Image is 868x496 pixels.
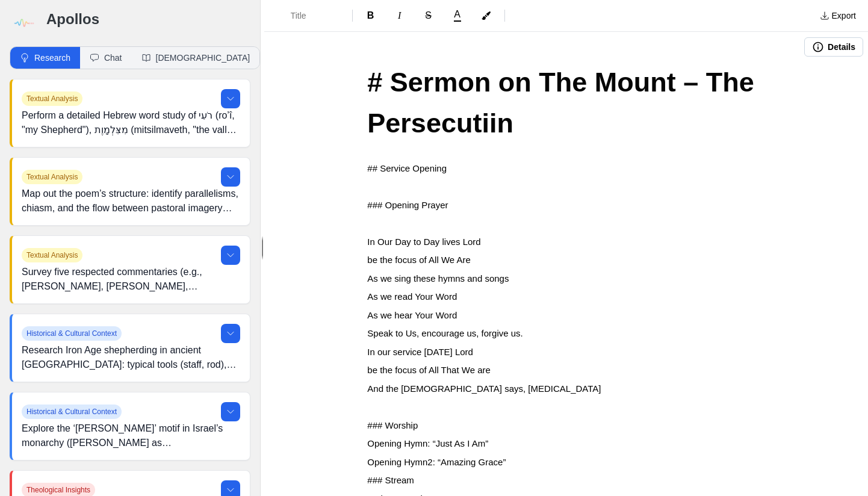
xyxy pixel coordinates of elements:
button: Chat [80,47,132,69]
p: Perform a detailed Hebrew word study of רֹעִי (ro’î, "my Shepherd"), מִצִּּלְמָוֶת (mitsilmaveth,... [22,108,240,137]
span: As we hear Your Word [367,310,457,320]
span: As we read Your Word [367,291,457,302]
span: Historical & Cultural Context [22,326,122,341]
button: A [444,7,471,24]
span: ## Service Opening [367,163,447,173]
button: Format Italics [386,6,413,25]
p: Survey five respected commentaries (e.g., [PERSON_NAME], [PERSON_NAME], [PERSON_NAME], [PERSON_NA... [22,265,240,294]
span: ### Opening Prayer [367,200,448,210]
span: And the [DEMOGRAPHIC_DATA] says, [MEDICAL_DATA] [367,383,601,394]
iframe: Drift Widget Chat Controller [808,436,854,482]
span: ### Stream [367,475,414,485]
button: [DEMOGRAPHIC_DATA] [132,47,260,69]
span: Title [291,10,333,22]
span: ### Worship [367,420,418,430]
span: In our service [DATE] Lord [367,347,473,357]
button: Format Strikethrough [415,6,442,25]
span: # Sermon on The Mount – The Persecutiin [367,67,761,138]
img: logo [10,10,37,37]
p: Map out the poem’s structure: identify parallelisms, chiasm, and the flow between pastoral imager... [22,187,240,215]
span: Opening Hymn: “Just As I Am” [367,438,488,448]
span: be the focus of All We Are [367,255,471,265]
button: Format Bold [358,6,384,25]
span: S [425,10,432,20]
span: In Our Day to Day lives Lord [367,237,480,247]
span: Textual Analysis [22,248,82,262]
span: As we sing these hymns and songs [367,273,509,284]
p: Explore the ‘[PERSON_NAME]’ motif in Israel’s monarchy ([PERSON_NAME] as [PERSON_NAME], [PERSON_N... [22,421,240,450]
span: B [367,10,374,20]
span: I [398,10,401,20]
span: Opening Hymn2: “Amazing Grace” [367,457,506,467]
h3: Apollos [46,10,250,29]
p: Research Iron Age shepherding in ancient [GEOGRAPHIC_DATA]: typical tools (staff, rod), sheep cus... [22,343,240,372]
span: Textual Analysis [22,91,82,106]
span: Textual Analysis [22,170,82,184]
button: Research [10,47,80,69]
button: Formatting Options [269,5,347,26]
button: Details [804,37,863,57]
span: be the focus of All That We are [367,365,491,375]
span: A [454,10,460,19]
button: Export [813,6,863,25]
span: Historical & Cultural Context [22,405,122,419]
span: Speak to Us, encourage us, forgive us. [367,328,522,338]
